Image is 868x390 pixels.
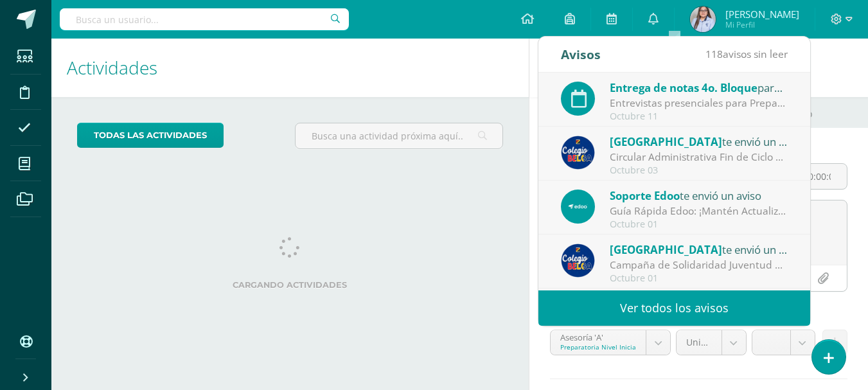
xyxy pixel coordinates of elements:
[690,6,716,32] img: da16aa7268928c216e3fa19f14060243.png
[551,330,670,355] a: Asesoría 'A'Preparatoria Nivel Inicial y Preprimaria
[705,47,788,61] span: avisos sin leer
[561,190,595,224] img: e4bfb1306657ee1b3f04ec402857feb8.png
[610,258,788,272] div: Campaña de Solidaridad Juventud Misionera 2025.: Queridas familias: Deseándoles bienestar en cada...
[610,134,722,149] span: [GEOGRAPHIC_DATA]
[610,111,788,122] div: Octubre 11
[560,330,636,342] div: Asesoría 'A'
[725,8,799,21] span: [PERSON_NAME]
[610,80,757,95] span: Entrega de notas 4o. Bloque
[725,19,799,30] span: Mi Perfil
[610,219,788,230] div: Octubre 01
[296,123,502,148] input: Busca una actividad próxima aquí...
[67,39,513,97] h1: Actividades
[610,242,722,257] span: [GEOGRAPHIC_DATA]
[705,47,723,61] span: 118
[686,330,712,355] span: Unidad 4
[677,330,746,355] a: Unidad 4
[561,136,595,170] img: 919ad801bb7643f6f997765cf4083301.png
[538,290,810,326] a: Ver todos los avisos
[561,244,595,278] img: 919ad801bb7643f6f997765cf4083301.png
[610,79,788,96] div: para el día
[610,165,788,176] div: Octubre 03
[60,8,349,30] input: Busca un usuario...
[561,37,601,72] div: Avisos
[610,273,788,284] div: Octubre 01
[610,187,788,204] div: te envió un aviso
[529,97,599,128] a: Tarea
[610,204,788,218] div: Guía Rápida Edoo: ¡Mantén Actualizada tu Información de Perfil!: En Edoo, es importante mantener ...
[610,241,788,258] div: te envió un aviso
[560,342,636,351] div: Preparatoria Nivel Inicial y Preprimaria
[77,280,503,290] label: Cargando actividades
[610,150,788,164] div: Circular Administrativa Fin de Ciclo 2025: Estimados padres de familia: Esperamos que Jesús, Marí...
[610,188,680,203] span: Soporte Edoo
[610,96,788,111] div: Entrevistas presenciales para Preparatoria.
[77,123,224,148] a: todas las Actividades
[610,133,788,150] div: te envió un aviso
